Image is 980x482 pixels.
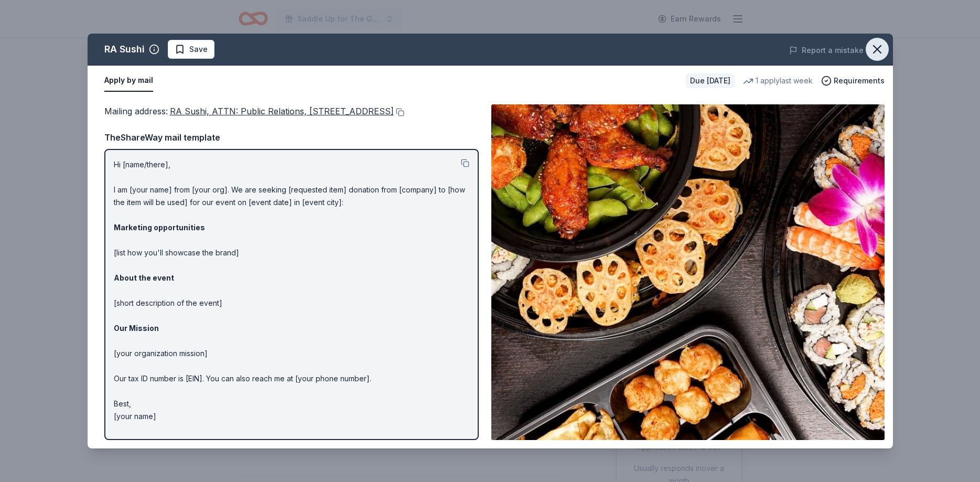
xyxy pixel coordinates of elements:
[104,131,479,144] div: TheShareWay mail template
[743,74,813,87] div: 1 apply last week
[104,104,479,118] div: Mailing address :
[789,44,864,57] button: Report a mistake
[114,273,174,282] strong: About the event
[170,106,394,116] span: RA Sushi, ATTN: Public Relations, [STREET_ADDRESS]
[491,104,885,440] img: Image for RA Sushi
[821,74,885,87] button: Requirements
[189,43,208,56] span: Save
[114,158,469,423] p: Hi [name/there], I am [your name] from [your org]. We are seeking [requested item] donation from ...
[114,324,159,333] strong: Our Mission
[114,223,205,232] strong: Marketing opportunities
[168,40,214,59] button: Save
[104,41,145,58] div: RA Sushi
[104,70,153,92] button: Apply by mail
[834,74,885,87] span: Requirements
[686,73,735,88] div: Due [DATE]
